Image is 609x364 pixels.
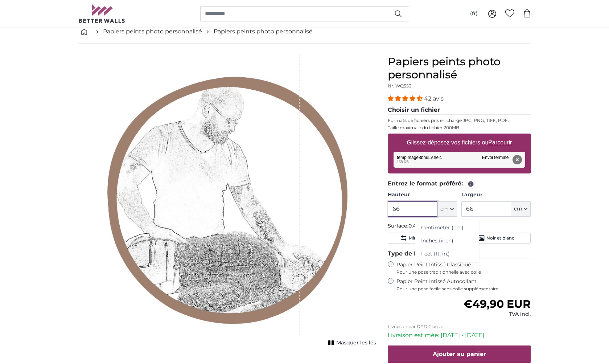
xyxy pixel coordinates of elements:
[396,261,531,275] label: Papier Peint Intissé Classique
[388,191,457,199] label: Hauteur
[461,233,531,244] button: Noir et blanc
[514,205,522,213] span: cm
[388,324,531,330] p: Livraison par DPD Classic
[78,4,125,23] img: Betterwalls
[424,95,444,102] span: 42 avis
[388,331,531,340] p: Livraison estimée: [DATE] - [DATE]
[415,221,479,234] a: Centimeter (cm)
[388,345,531,363] button: Ajouter au panier
[486,235,514,241] span: Noir et blanc
[388,249,531,258] legend: Type de Papier Peint
[408,222,427,229] span: 0.44m²
[464,297,531,311] span: €49,90 EUR
[103,27,202,36] a: Papiers peints photo personnalisé
[440,205,449,213] span: cm
[214,27,313,36] a: Papiers peints photo personnalisé
[388,179,531,188] legend: Entrez le format préféré:
[336,339,376,347] span: Masquer les lés
[464,7,484,20] button: (fr)
[388,118,531,123] p: Formats de fichiers pris en charge JPG, PNG, TIFF, PDF.
[415,248,479,261] a: Feet (ft. in.)
[488,139,512,146] u: Parcourir
[388,106,531,115] legend: Choisir un fichier
[415,234,479,248] a: Inches (inch)
[326,338,376,348] button: Masquer les lés
[461,191,531,199] label: Largeur
[409,235,445,241] span: Miroir horizontal
[433,351,486,357] span: Ajouter au panier
[511,201,531,217] button: cm
[404,135,515,150] label: Glissez-déposez vos fichiers ou
[388,125,531,131] p: Taille maximale du fichier 200MB.
[396,286,531,292] span: Pour une pose facile sans colle supplémentaire
[388,95,424,102] span: 4.38 stars
[396,278,531,292] label: Papier Peint Intissé Autocollant
[388,222,531,230] p: Surface:
[388,233,457,244] button: Miroir horizontal
[78,20,531,44] nav: breadcrumbs
[78,55,376,345] div: 1 of 1
[464,311,531,318] div: TVA incl.
[388,55,531,81] h1: Papiers peints photo personnalisé
[388,83,411,89] span: Nr. WQ553
[437,201,457,217] button: cm
[396,269,531,275] span: Pour une pose traditionnelle avec colle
